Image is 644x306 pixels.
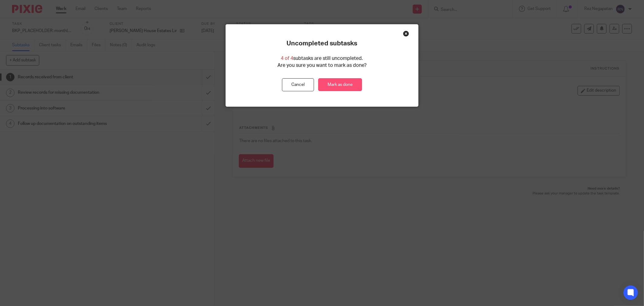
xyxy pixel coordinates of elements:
p: Are you sure you want to mark as done? [277,62,367,69]
p: Uncompleted subtasks [287,40,357,47]
a: Mark as done [318,78,362,91]
div: Close this dialog window [403,31,409,37]
p: subtasks are still uncompleted. [281,55,363,62]
button: Cancel [282,78,314,91]
span: 4 of 4 [281,56,293,61]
